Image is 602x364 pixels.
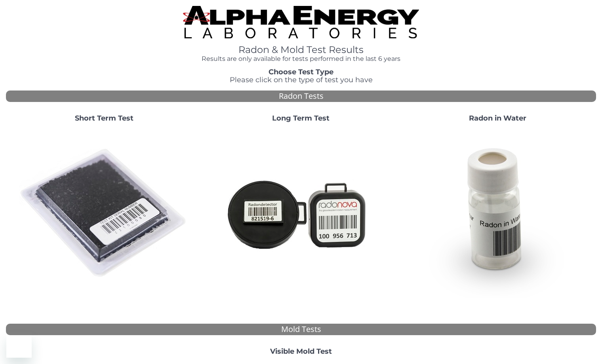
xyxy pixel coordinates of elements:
strong: Choose Test Type [269,68,333,76]
div: Radon Tests [6,91,596,102]
img: RadoninWater.jpg [413,128,583,298]
strong: Short Term Test [75,114,133,123]
img: ShortTerm.jpg [19,128,189,298]
img: TightCrop.jpg [183,6,419,38]
strong: Visible Mold Test [270,347,332,356]
iframe: Button to launch messaging window [6,332,32,358]
div: Mold Tests [6,324,596,335]
h1: Radon & Mold Test Results [183,45,419,55]
img: Radtrak2vsRadtrak3.jpg [216,128,386,298]
h4: Results are only available for tests performed in the last 6 years [183,55,419,62]
strong: Radon in Water [469,114,526,123]
span: Please click on the type of test you have [230,75,373,84]
strong: Long Term Test [272,114,330,123]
